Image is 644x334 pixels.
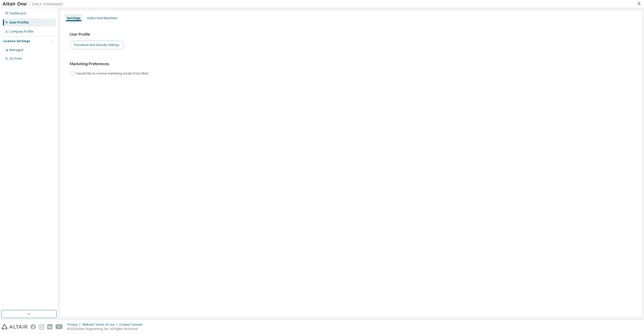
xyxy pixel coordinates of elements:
img: Altair One [3,2,66,7]
div: On Prem [9,57,22,61]
div: License Settings [3,39,30,43]
h3: Marketing Preferences [70,61,632,66]
button: Password and Security Settings [70,41,124,49]
div: Cookie Consent [119,323,145,327]
img: altair_logo.svg [2,324,28,329]
h3: User Profile [70,32,632,37]
div: Dashboard [9,11,26,15]
label: I would like to receive marketing emails from Altair [76,70,150,77]
div: Authorized Machines [87,16,118,20]
div: Company Profile [9,30,33,34]
div: Privacy [67,323,82,327]
div: Settings [67,16,80,20]
div: User Profile [9,20,29,25]
img: facebook.svg [31,324,36,329]
img: instagram.svg [39,324,44,329]
img: linkedin.svg [47,324,52,329]
p: © 2025 Altair Engineering, Inc. All Rights Reserved. [67,327,145,331]
img: youtube.svg [56,324,63,329]
div: Website Terms of Use [82,323,119,327]
div: Managed [9,48,23,52]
